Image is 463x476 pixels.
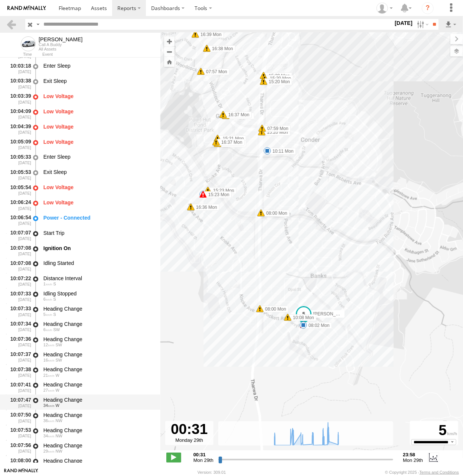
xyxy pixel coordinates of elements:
div: 10:07:08 [DATE] [6,244,32,258]
label: 08:00 Mon [261,210,290,217]
div: Exit Sleep [43,78,153,84]
div: 10:07:47 [DATE] [6,395,32,409]
div: 10:05:53 [DATE] [6,168,32,181]
label: 15:20 Mon [264,72,292,79]
div: Version: 309.01 [198,470,226,475]
span: 12 [43,343,55,347]
button: Zoom Home [164,57,175,67]
div: Heading Change [43,366,153,373]
div: 10:06:54 [DATE] [6,213,32,227]
div: 10:07:38 [DATE] [6,365,32,379]
div: 10:05:54 [DATE] [6,183,32,197]
div: 10:07:34 [DATE] [6,320,32,333]
div: Michael - View Asset History [39,36,82,42]
div: 10:08:00 [DATE] [6,456,32,470]
label: 10:08 Mon [288,314,316,321]
span: Heading: 200 [53,312,56,317]
label: 08:02 Mon [303,322,332,329]
div: Heading Change [43,336,153,343]
div: Helen Mason [374,3,395,14]
strong: 23:58 [403,452,423,457]
div: 10:07:41 [DATE] [6,380,32,394]
div: Distance Interval [43,275,153,282]
div: 10:07:56 [DATE] [6,441,32,455]
div: Low Voltage [43,199,153,206]
span: 6 [43,327,52,332]
div: 10:03:38 [DATE] [6,77,32,90]
div: 10:07:08 [DATE] [6,259,32,273]
span: Heading: 213 [53,327,60,332]
div: Heading Change [43,412,153,418]
div: 10:05:33 [DATE] [6,153,32,166]
div: Idling Started [43,260,153,266]
div: Low Voltage [43,123,153,130]
label: Play/Stop [166,453,181,462]
label: [DATE] [393,19,414,27]
div: 10:07:37 [DATE] [6,350,32,364]
label: 15:20 Mon [265,75,293,82]
div: Heading Change [43,457,153,464]
label: Search Filter Options [414,19,430,30]
span: 16 [43,358,55,362]
span: 5 [43,312,52,317]
div: Call A Buddy [39,42,82,47]
div: Heading Change [43,442,153,449]
span: Heading: 267 [56,373,59,378]
div: All Assets [39,47,82,51]
span: 29 [43,449,55,453]
div: 10:07:36 [DATE] [6,335,32,349]
div: Exit Sleep [43,169,153,175]
div: Event [42,53,160,56]
span: Heading: 187 [53,282,56,286]
div: 10:05:09 [DATE] [6,137,32,151]
div: Power - Connected [43,214,153,221]
span: Heading: 305 [56,418,62,423]
div: 10:07:33 [DATE] [6,304,32,318]
span: Heading: 278 [56,388,59,392]
div: 10:07:22 [DATE] [6,274,32,288]
div: 5 [411,422,457,439]
span: 36 [43,418,55,423]
label: Export results as... [444,19,457,30]
label: 16:37 Mon [218,140,246,147]
div: 10:06:24 [DATE] [6,198,32,212]
div: Start Trip [43,230,153,236]
a: Visit our Website [4,469,38,476]
label: 16:36 Mon [191,204,219,211]
div: Heading Change [43,305,153,312]
div: Heading Change [43,321,153,327]
span: Heading: 247 [56,358,62,362]
label: 07:59 Mon [262,125,291,132]
span: Heading: 291 [56,403,59,408]
div: Time [6,53,32,56]
img: rand-logo.svg [7,6,46,11]
div: 10:07:50 [DATE] [6,411,32,424]
div: Low Voltage [43,108,153,115]
a: Back to previous Page [6,19,17,30]
span: 27 [43,388,55,392]
span: 34 [43,403,55,408]
div: Heading Change [43,396,153,403]
label: 16:37 Mon [216,139,245,146]
label: 07:57 Mon [201,68,229,75]
label: 16:38 Mon [207,45,235,52]
span: 6 [43,297,52,301]
div: Enter Sleep [43,62,153,69]
div: 10:04:39 [DATE] [6,122,32,136]
div: Ignition On [43,245,153,252]
span: Mon 29th Sep 2025 [403,457,423,463]
label: 15:20 Mon [262,129,290,136]
div: Heading Change [43,381,153,388]
label: 15:21 Mon [226,113,254,119]
label: 15:23 Mon [208,187,237,194]
label: 10:11 Mon [267,148,296,155]
label: 15:21 Mon [218,135,246,142]
strong: 00:31 [193,452,213,457]
label: Search Query [35,19,41,30]
div: 10:03:39 [DATE] [6,92,32,106]
div: 10:07:53 [DATE] [6,426,32,440]
div: 10:07:07 [DATE] [6,229,32,242]
div: 10:03:18 [DATE] [6,61,32,75]
span: 1 [43,282,52,286]
i: ? [422,2,434,14]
